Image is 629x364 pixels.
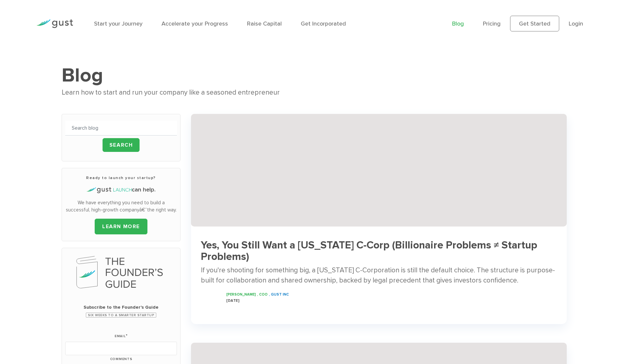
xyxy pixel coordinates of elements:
a: Start your Journey [94,20,143,27]
div: Learn how to start and run your company like a seasoned entrepreneur [62,87,567,98]
div: If you're shooting for something big, a [US_STATE] C-Corporation is still the default choice. The... [201,265,557,285]
a: LEARN MORE [95,219,147,234]
span: , COO [257,292,268,297]
a: Get Incorporated [301,20,346,27]
h4: can help. [65,186,177,194]
a: Accelerate your Progress [162,20,228,27]
a: Raise Capital [247,20,282,27]
p: We have everything you need to build a successful, high-growth companyâ€”the right way. [65,199,177,214]
a: Blog [452,20,464,27]
label: Comments [110,357,132,361]
h1: Blog [62,64,567,87]
img: Gust Logo [36,19,73,28]
input: Search [103,138,140,152]
a: Login [569,20,583,27]
label: Email [115,326,128,339]
input: Search blog [65,121,177,136]
span: Subscribe to the Founder's Guide [65,304,177,311]
span: [DATE] [226,299,239,303]
a: Pricing [483,20,501,27]
span: , Gust INC [269,292,289,297]
span: Six Weeks to a Smarter Startup [86,313,156,318]
h3: Yes, You Still Want a [US_STATE] C-Corp (Billionaire Problems ≠ Startup Problems) [201,240,557,263]
a: Get Started [510,16,559,31]
h3: Ready to launch your startup? [65,175,177,181]
a: S Corporation Llc Startup Tax Savings Hero 745a637daab6798955651138ffe46d682c36e4ed50c581f4efd756... [191,114,567,314]
span: [PERSON_NAME] [226,292,256,297]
